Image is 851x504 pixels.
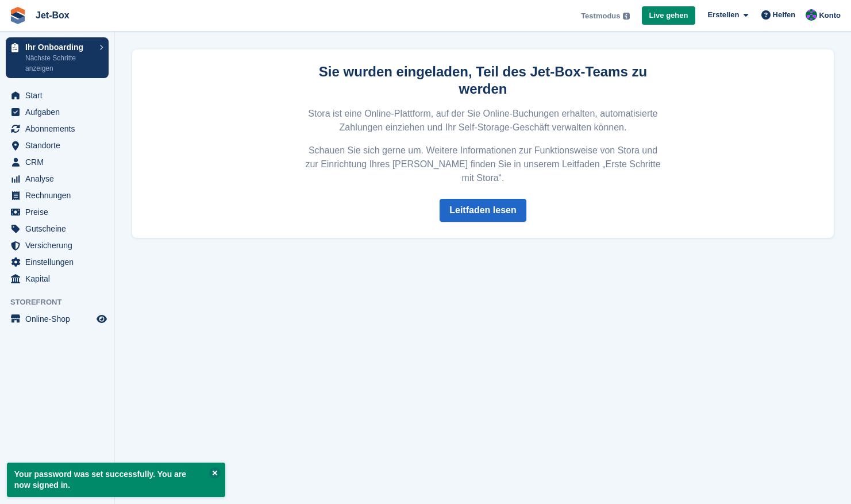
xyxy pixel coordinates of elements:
[6,121,109,137] a: menu
[302,107,665,134] p: Stora ist eine Online-Plattform, auf der Sie Online-Buchungen erhalten, automatisierte Zahlungen ...
[25,43,94,51] p: Ihr Onboarding
[25,237,94,253] span: Versicherung
[7,463,225,497] p: Your password was set successfully. You are now signed in.
[649,10,688,21] span: Live gehen
[819,10,841,21] span: Konto
[6,87,109,103] a: menu
[25,171,94,187] span: Analyse
[25,137,94,153] span: Standorte
[25,187,94,203] span: Rechnungen
[581,10,620,22] span: Testmodus
[25,204,94,220] span: Preise
[9,7,26,24] img: stora-icon-8386f47178a22dfd0bd8f6a31ec36ba5ce8667c1dd55bd0f319d3a0aa187defe.svg
[25,53,94,74] p: Nächste Schritte anzeigen
[806,9,817,21] img: Marie Sophie Walzer
[440,199,526,222] a: Leitfaden lesen
[707,9,739,21] span: Erstellen
[25,271,94,287] span: Kapital
[25,87,94,103] span: Start
[319,64,647,97] strong: Sie wurden eingeladen, Teil des Jet-Box-Teams zu werden
[25,221,94,237] span: Gutscheine
[6,171,109,187] a: menu
[25,121,94,137] span: Abonnements
[25,254,94,270] span: Einstellungen
[642,6,696,25] a: Live gehen
[773,9,796,21] span: Helfen
[623,13,630,20] img: icon-info-grey-7440780725fd019a000dd9b08b2336e03edf1995a4989e88bcd33f0948082b44.svg
[6,311,109,327] a: Speisekarte
[6,271,109,287] a: menu
[31,6,74,25] a: Jet-Box
[6,237,109,253] a: menu
[6,254,109,270] a: menu
[6,37,109,78] a: Ihr Onboarding Nächste Schritte anzeigen
[6,187,109,203] a: menu
[6,154,109,170] a: menu
[10,297,114,308] span: Storefront
[6,204,109,220] a: menu
[25,311,94,327] span: Online-Shop
[25,104,94,120] span: Aufgaben
[6,221,109,237] a: menu
[6,104,109,120] a: menu
[25,154,94,170] span: CRM
[302,144,665,185] p: Schauen Sie sich gerne um. Weitere Informationen zur Funktionsweise von Stora und zur Einrichtung...
[95,312,109,326] a: Vorschau-Shop
[6,137,109,153] a: menu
